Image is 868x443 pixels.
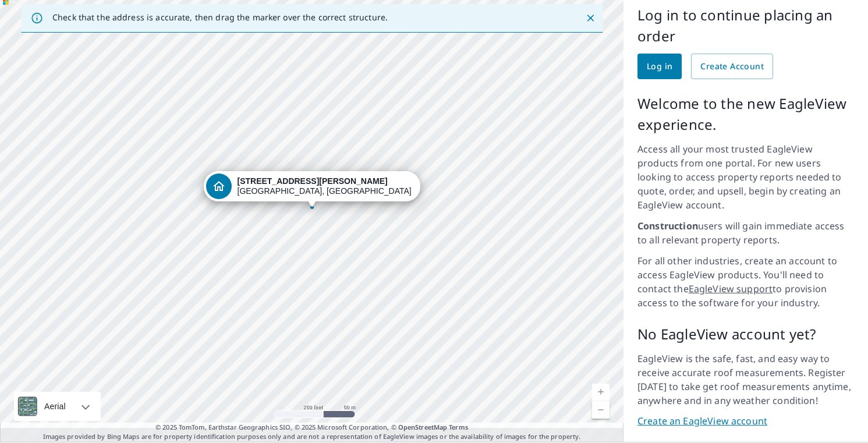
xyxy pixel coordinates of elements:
[155,423,468,433] span: © 2025 TomTom, Earthstar Geographics SIO, © 2025 Microsoft Corporation, ©
[637,54,682,79] a: Log in
[689,282,773,295] a: EagleView support
[637,93,854,135] p: Welcome to the new EagleView experience.
[647,59,672,74] span: Log in
[637,219,698,232] strong: Construction
[592,401,610,419] a: Current Level 17, Zoom Out
[637,324,854,345] p: No EagleView account yet?
[637,254,854,310] p: For all other industries, create an account to access EagleView products. You'll need to contact ...
[449,423,468,431] a: Terms
[204,171,420,207] div: Dropped pin, building 1, Residential property, 6049 Stillwell Rd Oxford, OH 45056
[398,423,447,431] a: OpenStreetMap
[52,12,388,23] p: Check that the address is accurate, then drag the marker over the correct structure.
[583,10,598,26] button: Close
[592,384,610,401] a: Current Level 17, Zoom In
[637,5,854,47] p: Log in to continue placing an order
[637,352,854,407] p: EagleView is the safe, fast, and easy way to receive accurate roof measurements. Register [DATE] ...
[637,414,854,428] a: Create an EagleView account
[238,176,412,196] div: [GEOGRAPHIC_DATA], [GEOGRAPHIC_DATA] 45056
[637,142,854,212] p: Access all your most trusted EagleView products from one portal. For new users looking to access ...
[637,219,854,247] p: users will gain immediate access to all relevant property reports.
[238,176,388,186] strong: [STREET_ADDRESS][PERSON_NAME]
[41,392,69,421] div: Aerial
[14,392,101,421] div: Aerial
[691,54,773,79] a: Create Account
[700,59,764,74] span: Create Account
